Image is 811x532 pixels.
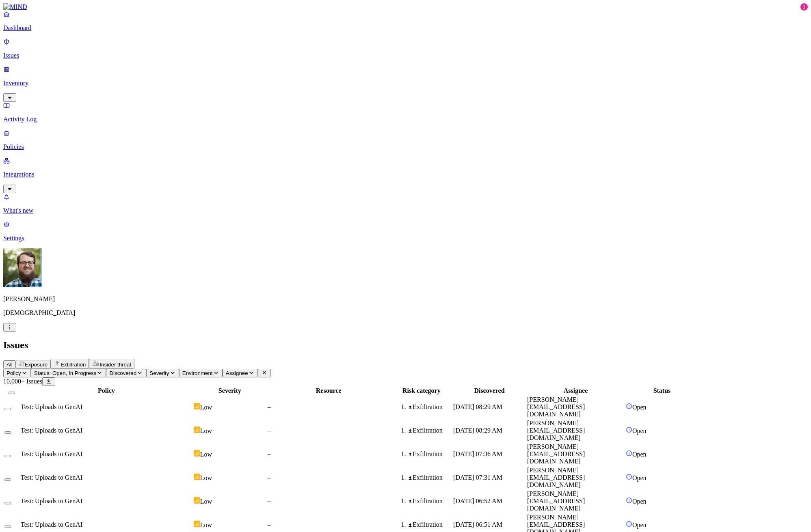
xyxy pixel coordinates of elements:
[194,450,200,457] img: severity-low
[149,370,169,376] span: Severity
[200,451,212,458] span: Low
[3,66,808,101] a: Inventory
[194,521,200,527] img: severity-low
[21,387,192,394] div: Policy
[4,478,11,481] button: Select row
[194,474,200,480] img: severity-low
[527,467,585,488] span: [PERSON_NAME][EMAIL_ADDRESS][DOMAIN_NAME]
[3,171,808,178] p: Integrations
[3,3,27,11] img: MIND
[626,387,698,394] div: Status
[6,362,13,368] span: All
[632,427,647,434] span: Open
[4,455,11,457] button: Select row
[453,521,502,528] span: [DATE] 06:51 AM
[453,498,502,504] span: [DATE] 06:52 AM
[3,207,808,214] p: What's new
[25,362,48,368] span: Exposure
[626,521,632,527] img: status-open
[3,116,808,123] p: Activity Log
[3,221,808,242] a: Settings
[3,129,808,151] a: Policies
[527,387,624,394] div: Assignee
[268,450,271,457] span: –
[21,474,82,481] span: Test: Uploads to GenAI
[626,403,632,409] img: status-open
[34,370,96,376] span: Status: Open, In Progress
[800,3,808,11] div: 1
[200,498,212,505] span: Low
[21,498,82,504] span: Test: Uploads to GenAI
[3,193,808,214] a: What's new
[632,404,647,411] span: Open
[268,521,271,528] span: –
[3,157,808,192] a: Integrations
[626,450,632,457] img: status-open
[3,52,808,59] p: Issues
[527,396,585,418] span: [PERSON_NAME][EMAIL_ADDRESS][DOMAIN_NAME]
[200,404,212,411] span: Low
[109,370,136,376] span: Discovered
[3,340,808,351] h2: Issues
[226,370,248,376] span: Assignee
[4,526,11,528] button: Select row
[408,521,452,528] div: Exfiltration
[3,38,808,59] a: Issues
[408,450,452,458] div: Exfiltration
[453,387,526,394] div: Discovered
[268,474,271,481] span: –
[21,403,82,410] span: Test: Uploads to GenAI
[3,295,808,303] p: [PERSON_NAME]
[453,450,502,457] span: [DATE] 07:36 AM
[268,387,390,394] div: Resource
[200,474,212,481] span: Low
[6,370,21,376] span: Policy
[268,403,271,410] span: –
[453,403,502,410] span: [DATE] 08:29 AM
[632,498,647,505] span: Open
[3,309,808,317] p: [DEMOGRAPHIC_DATA]
[3,248,42,287] img: Rick Heil
[3,235,808,242] p: Settings
[632,521,647,528] span: Open
[268,498,271,504] span: –
[3,378,42,385] span: 10,000+ Issues
[527,443,585,465] span: [PERSON_NAME][EMAIL_ADDRESS][DOMAIN_NAME]
[391,387,452,394] div: Risk category
[4,502,11,504] button: Select row
[527,420,585,441] span: [PERSON_NAME][EMAIL_ADDRESS][DOMAIN_NAME]
[626,474,632,480] img: status-open
[3,102,808,123] a: Activity Log
[408,498,452,505] div: Exfiltration
[200,521,212,528] span: Low
[626,426,632,433] img: status-open
[408,474,452,481] div: Exfiltration
[3,3,808,11] a: MIND
[4,408,11,410] button: Select row
[61,362,86,368] span: Exfiltration
[268,427,271,434] span: –
[21,450,82,457] span: Test: Uploads to GenAI
[626,497,632,504] img: status-open
[194,497,200,504] img: severity-low
[21,427,82,434] span: Test: Uploads to GenAI
[194,426,200,433] img: severity-low
[632,474,647,481] span: Open
[182,370,213,376] span: Environment
[21,521,82,528] span: Test: Uploads to GenAI
[3,143,808,151] p: Policies
[194,387,266,394] div: Severity
[527,490,585,512] span: [PERSON_NAME][EMAIL_ADDRESS][DOMAIN_NAME]
[3,24,808,32] p: Dashboard
[4,431,11,434] button: Select row
[200,427,212,434] span: Low
[3,11,808,32] a: Dashboard
[99,362,131,368] span: Insider threat
[408,427,452,434] div: Exfiltration
[9,392,15,394] button: Select all
[3,80,808,87] p: Inventory
[453,474,502,481] span: [DATE] 07:31 AM
[453,427,502,434] span: [DATE] 08:29 AM
[194,403,200,409] img: severity-low
[408,403,452,411] div: Exfiltration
